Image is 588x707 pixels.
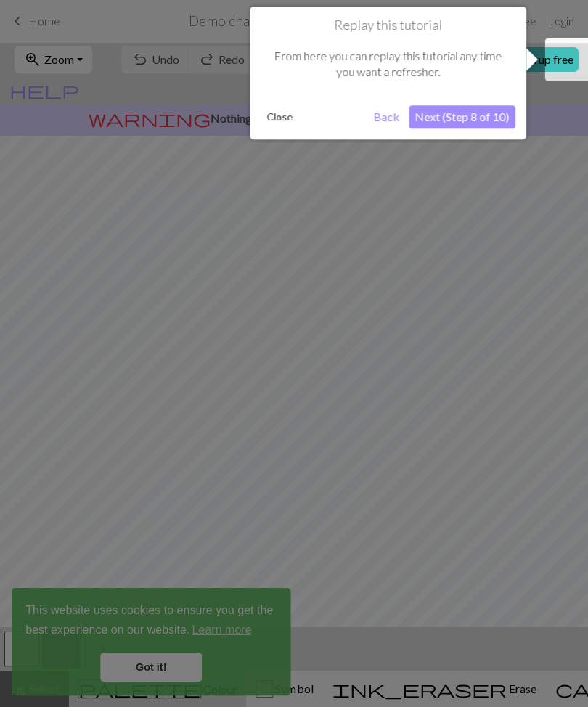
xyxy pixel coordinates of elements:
[261,18,515,34] h1: Replay this tutorial
[250,7,526,140] div: Replay this tutorial
[409,106,515,129] button: Next (Step 8 of 10)
[261,34,515,96] div: From here you can replay this tutorial any time you want a refresher.
[367,106,405,129] button: Back
[261,107,298,128] button: Close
